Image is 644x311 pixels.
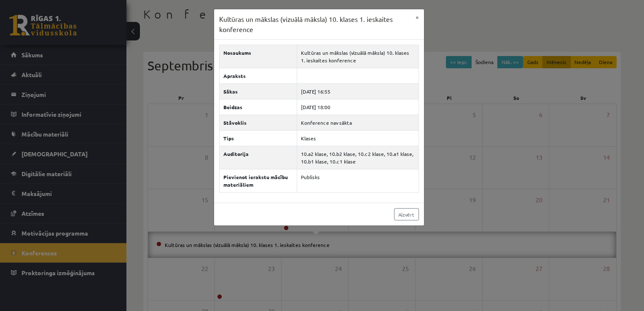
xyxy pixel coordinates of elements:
[219,68,297,84] th: Apraksts
[219,131,297,146] th: Tips
[297,169,419,193] td: Publisks
[297,115,419,131] td: Konference nav sākta
[394,208,419,220] a: Aizvērt
[219,45,297,68] th: Nosaukums
[297,99,419,115] td: [DATE] 18:00
[219,169,297,193] th: Pievienot ierakstu mācību materiāliem
[411,9,424,25] button: ×
[297,131,419,146] td: Klases
[219,84,297,99] th: Sākas
[219,99,297,115] th: Beidzas
[297,84,419,99] td: [DATE] 16:55
[297,45,419,68] td: Kultūras un mākslas (vizuālā māksla) 10. klases 1. ieskaites konference
[219,14,411,34] h3: Kultūras un mākslas (vizuālā māksla) 10. klases 1. ieskaites konference
[297,146,419,169] td: 10.a2 klase, 10.b2 klase, 10.c2 klase, 10.a1 klase, 10.b1 klase, 10.c1 klase
[219,115,297,131] th: Stāvoklis
[219,146,297,169] th: Auditorija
